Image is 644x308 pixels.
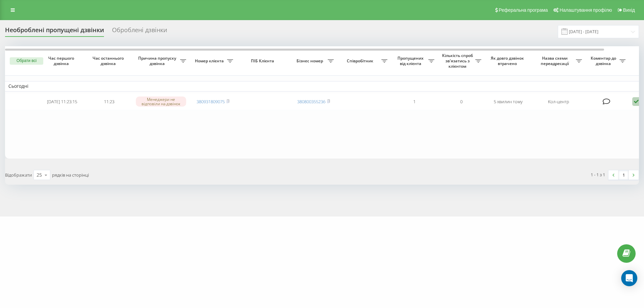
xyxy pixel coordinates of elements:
[193,58,227,64] span: Номер клієнта
[10,57,43,65] button: Обрати всі
[623,7,635,13] span: Вихід
[532,93,585,111] td: Кол-центр
[391,93,438,111] td: 1
[136,97,186,107] div: Менеджери не відповіли на дзвінок
[589,56,620,66] span: Коментар до дзвінка
[535,56,576,66] span: Назва схеми переадресації
[37,172,42,178] div: 25
[86,93,132,111] td: 11:23
[441,53,475,69] span: Кількість спроб зв'язатись з клієнтом
[591,171,605,178] div: 1 - 1 з 1
[619,170,629,180] a: 1
[297,99,325,105] a: 380800355236
[136,56,180,66] span: Причина пропуску дзвінка
[44,56,80,66] span: Час першого дзвінка
[91,56,127,66] span: Час останнього дзвінка
[340,58,381,64] span: Співробітник
[394,56,428,66] span: Пропущених від клієнта
[52,172,89,178] span: рядків на сторінці
[559,7,612,13] span: Налаштування профілю
[112,26,167,37] div: Оброблені дзвінки
[485,93,532,111] td: 5 хвилин тому
[438,93,485,111] td: 0
[490,56,526,66] span: Як довго дзвінок втрачено
[197,99,225,105] a: 380931809075
[39,93,86,111] td: [DATE] 11:23:15
[293,58,328,64] span: Бізнес номер
[621,270,637,286] div: Open Intercom Messenger
[5,172,32,178] span: Відображати
[242,58,284,64] span: ПІБ Клієнта
[499,7,548,13] span: Реферальна програма
[5,26,104,37] div: Необроблені пропущені дзвінки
